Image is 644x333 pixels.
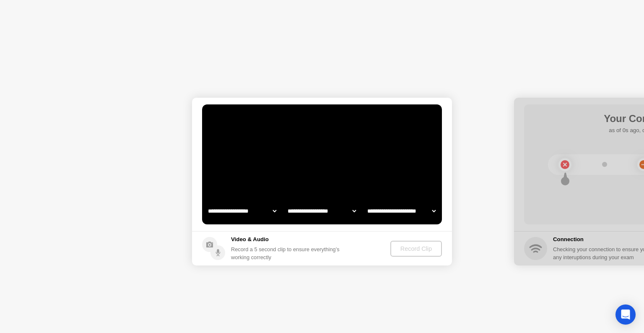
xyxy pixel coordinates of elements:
select: Available microphones [366,203,437,219]
div: Record Clip [394,245,439,252]
select: Available speakers [286,203,358,219]
h5: Video & Audio [231,235,343,244]
select: Available cameras [206,203,278,219]
div: Open Intercom Messenger [615,304,636,325]
button: Record Clip [390,241,442,257]
div: Record a 5 second clip to ensure everything’s working correctly [231,245,343,261]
